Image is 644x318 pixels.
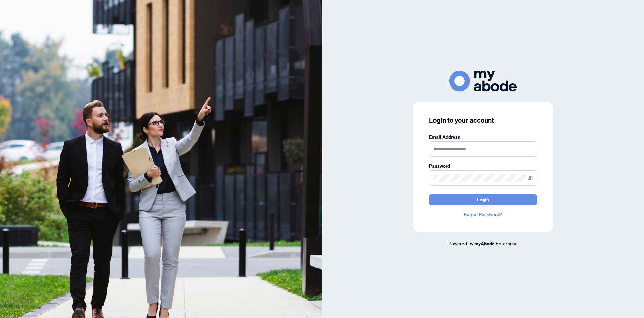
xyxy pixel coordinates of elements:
span: Enterprise [496,240,518,246]
img: ma-logo [449,71,517,91]
span: Login [477,194,489,205]
button: Login [429,194,537,205]
a: Forgot Password? [429,211,537,218]
a: myAbode [474,240,495,247]
span: eye-invisible [528,176,533,180]
span: Powered by [448,240,473,246]
h3: Login to your account [429,116,537,125]
label: Email Address [429,133,537,141]
label: Password [429,162,537,170]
